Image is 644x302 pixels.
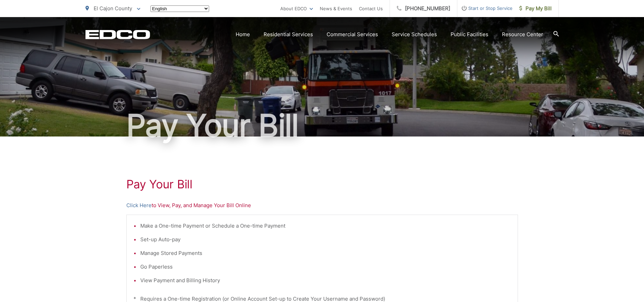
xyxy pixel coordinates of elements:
[392,30,437,39] a: Service Schedules
[359,4,383,13] a: Contact Us
[519,4,552,13] span: Pay My Bill
[264,30,313,39] a: Residential Services
[140,263,511,271] li: Go Paperless
[280,4,313,13] a: About EDCO
[140,222,511,230] li: Make a One-time Payment or Schedule a One-time Payment
[151,5,209,12] select: Select a language
[451,30,488,39] a: Public Facilities
[327,30,378,39] a: Commercial Services
[320,4,352,13] a: News & Events
[85,30,150,39] a: EDCD logo. Return to the homepage.
[140,276,511,285] li: View Payment and Billing History
[126,177,518,191] h1: Pay Your Bill
[236,30,250,39] a: Home
[85,109,559,143] h1: Pay Your Bill
[94,5,132,12] span: El Cajon County
[140,235,511,244] li: Set-up Auto-pay
[502,30,543,39] a: Resource Center
[140,249,511,257] li: Manage Stored Payments
[126,201,518,210] p: to View, Pay, and Manage Your Bill Online
[126,201,152,210] a: Click Here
